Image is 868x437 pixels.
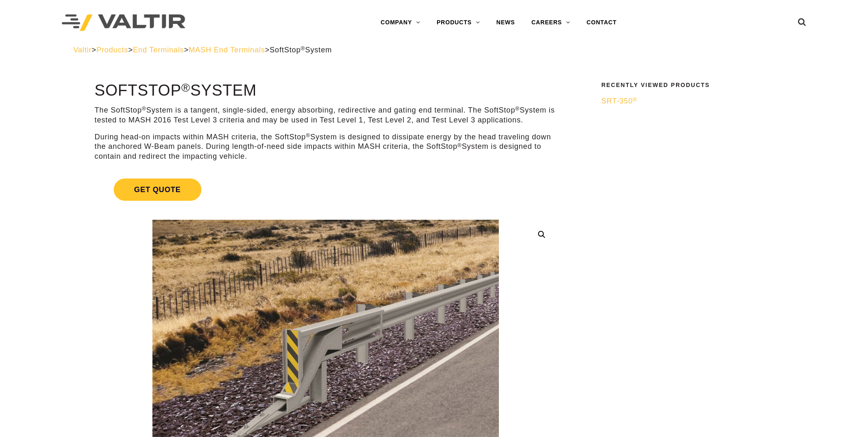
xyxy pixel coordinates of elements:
span: Get Quote [114,179,201,201]
sup: ® [301,45,305,52]
a: CONTACT [578,14,625,31]
a: PRODUCTS [428,14,488,31]
p: The SoftStop System is a tangent, single-sided, energy absorbing, redirective and gating end term... [95,106,557,125]
sup: ® [142,106,146,112]
p: During head-on impacts within MASH criteria, the SoftStop System is designed to dissipate energy ... [95,132,557,161]
span: SRT-350 [601,97,637,105]
a: COMPANY [372,14,428,31]
a: Get Quote [95,169,557,211]
sup: ® [515,106,520,112]
sup: ® [306,132,310,139]
sup: ® [457,142,462,148]
a: SRT-350® [601,96,790,106]
sup: ® [181,81,190,94]
a: End Terminals [133,46,184,54]
a: Products [96,46,128,54]
h2: Recently Viewed Products [601,82,790,88]
a: CAREERS [523,14,578,31]
sup: ® [633,96,637,103]
a: MASH End Terminals [189,46,265,54]
a: Valtir [73,46,91,54]
img: Valtir [62,14,185,31]
a: NEWS [488,14,523,31]
div: > > > > [73,45,795,55]
span: SoftStop System [270,46,332,54]
h1: SoftStop System [95,82,557,99]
